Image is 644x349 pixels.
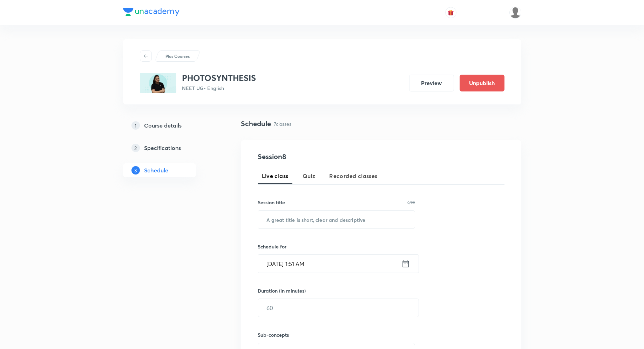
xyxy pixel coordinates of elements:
button: Preview [409,75,454,91]
button: Unpublish [460,75,504,91]
img: Siddharth Mitra [509,7,521,19]
p: 7 classes [274,120,291,128]
img: avatar [448,9,454,16]
h3: PHOTOSYNTHESIS [182,73,256,83]
h5: Specifications [144,144,181,152]
span: Live class [262,172,289,180]
h6: Sub-concepts [258,331,415,338]
h4: Session 8 [258,151,386,162]
p: 3 [131,166,140,174]
h6: Schedule for [258,243,415,250]
h6: Duration (in minutes) [258,287,306,294]
p: Plus Courses [165,53,190,59]
input: 60 [258,299,419,317]
span: Recorded classes [329,172,377,180]
h5: Schedule [144,166,168,174]
a: 2Specifications [123,141,218,155]
a: Company Logo [123,8,179,18]
p: 0/99 [407,201,415,204]
p: 1 [131,121,140,130]
button: avatar [445,7,456,18]
a: 1Course details [123,118,218,132]
span: Quiz [303,172,316,180]
img: 7B7AE881-696F-42A8-9DAF-60C965FB932D_plus.png [140,73,176,93]
img: Company Logo [123,8,179,16]
input: A great title is short, clear and descriptive [258,211,415,228]
p: NEET UG • English [182,84,256,92]
h5: Course details [144,121,182,130]
h4: Schedule [241,118,271,129]
h6: Session title [258,199,285,206]
p: 2 [131,144,140,152]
